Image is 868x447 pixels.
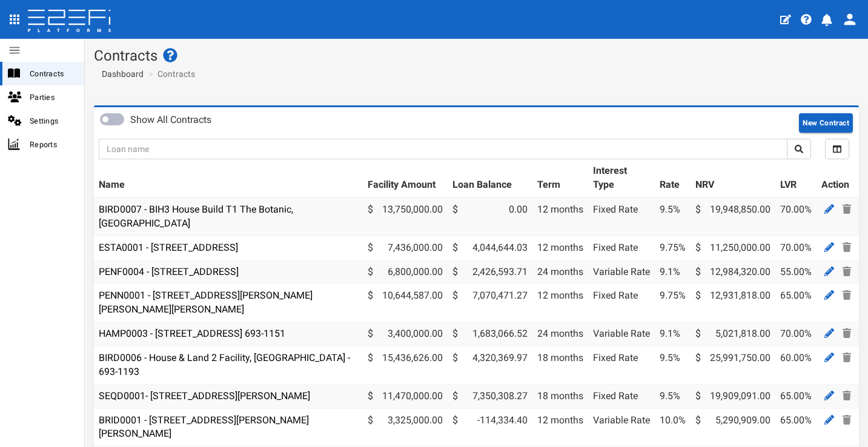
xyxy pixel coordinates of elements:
span: Settings [30,114,75,128]
a: SEQD0001- [STREET_ADDRESS][PERSON_NAME] [99,390,310,402]
td: 60.00% [775,346,817,384]
td: Variable Rate [588,408,655,446]
a: Delete Contract [840,326,854,341]
a: PENF0004 - [STREET_ADDRESS] [99,266,239,277]
a: Delete Contract [840,240,854,255]
td: 9.1% [655,260,691,284]
td: 12 months [532,236,588,260]
td: 12 months [532,408,588,446]
td: 65.00% [775,408,817,446]
td: Variable Rate [588,260,655,284]
td: 9.1% [655,322,691,346]
th: Interest Type [588,159,655,197]
td: 12 months [532,197,588,236]
th: Facility Amount [363,159,448,197]
li: Contracts [145,68,195,80]
span: Contracts [30,67,75,81]
td: 9.5% [655,197,691,236]
td: 19,948,850.00 [691,197,775,236]
td: 10.0% [655,408,691,446]
td: 13,750,000.00 [363,197,448,236]
td: 12,931,818.00 [691,284,775,322]
td: 7,436,000.00 [363,236,448,260]
td: 9.5% [655,384,691,408]
td: Fixed Rate [588,284,655,322]
td: 9.75% [655,284,691,322]
a: BRID0001 - [STREET_ADDRESS][PERSON_NAME][PERSON_NAME] [99,414,309,440]
td: Fixed Rate [588,384,655,408]
td: Variable Rate [588,322,655,346]
td: 2,426,593.71 [448,260,532,284]
td: 9.75% [655,236,691,260]
td: 3,325,000.00 [363,408,448,446]
th: Rate [655,159,691,197]
a: Delete Contract [840,264,854,279]
td: 6,800,000.00 [363,260,448,284]
a: BIRD0006 - House & Land 2 Facility, [GEOGRAPHIC_DATA] - 693-1193 [99,352,350,377]
th: LVR [775,159,817,197]
td: 9.5% [655,346,691,384]
td: 5,290,909.00 [691,408,775,446]
td: Fixed Rate [588,346,655,384]
td: 11,470,000.00 [363,384,448,408]
span: Reports [30,137,75,151]
td: 12,984,320.00 [691,260,775,284]
td: 4,044,644.03 [448,236,532,260]
a: Delete Contract [840,288,854,303]
th: Name [94,159,363,197]
th: Term [532,159,588,197]
a: Delete Contract [840,202,854,217]
td: 24 months [532,260,588,284]
td: 70.00% [775,236,817,260]
td: 7,070,471.27 [448,284,532,322]
a: Delete Contract [840,350,854,365]
td: 65.00% [775,384,817,408]
th: Action [817,159,859,197]
td: 7,350,308.27 [448,384,532,408]
td: -114,334.40 [448,408,532,446]
a: HAMP0003 - [STREET_ADDRESS] 693-1151 [99,328,285,339]
td: 18 months [532,384,588,408]
th: NRV [691,159,775,197]
td: 1,683,066.52 [448,322,532,346]
td: 5,021,818.00 [691,322,775,346]
td: 0.00 [448,197,532,236]
td: 24 months [532,322,588,346]
td: 3,400,000.00 [363,322,448,346]
td: 10,644,587.00 [363,284,448,322]
td: 11,250,000.00 [691,236,775,260]
td: Fixed Rate [588,197,655,236]
span: Parties [30,90,75,104]
th: Loan Balance [448,159,532,197]
td: 70.00% [775,197,817,236]
td: 4,320,369.97 [448,346,532,384]
td: 15,436,626.00 [363,346,448,384]
td: 25,991,750.00 [691,346,775,384]
label: Show All Contracts [130,113,211,127]
button: New Contract [799,113,853,133]
input: Loan name [99,139,787,159]
td: 55.00% [775,260,817,284]
span: Dashboard [97,69,144,79]
a: Delete Contract [840,412,854,428]
td: 65.00% [775,284,817,322]
td: 18 months [532,346,588,384]
td: 70.00% [775,322,817,346]
td: Fixed Rate [588,236,655,260]
h1: Contracts [94,48,859,64]
a: PENN0001 - [STREET_ADDRESS][PERSON_NAME][PERSON_NAME][PERSON_NAME] [99,290,313,315]
td: 19,909,091.00 [691,384,775,408]
a: ESTA0001 - [STREET_ADDRESS] [99,242,238,253]
a: Dashboard [97,68,144,80]
a: Delete Contract [840,388,854,403]
a: BIRD0007 - BIH3 House Build T1 The Botanic, [GEOGRAPHIC_DATA] [99,204,293,229]
td: 12 months [532,284,588,322]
